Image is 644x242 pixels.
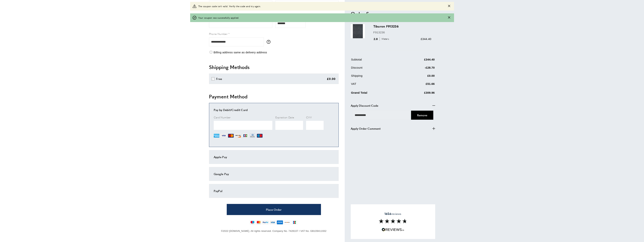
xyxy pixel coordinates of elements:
[209,64,339,70] h2: Shipping Methods
[402,65,435,73] td: -£28.70
[411,110,433,119] button: Cancel Coupon
[214,108,334,112] div: Pay by Debit/Credit Card
[384,211,391,216] strong: 1656
[351,126,381,131] span: Apply Order Comment
[250,133,256,139] img: DN.png
[402,73,435,81] td: £0.00
[373,37,391,41] div: 2.8
[402,81,435,89] td: £51.66
[351,81,402,89] td: VAT
[242,133,248,139] img: JCB.png
[351,90,402,98] td: Grand Total
[421,37,431,40] span: £344.40
[227,204,321,215] button: Place Order
[210,51,212,53] input: Billing address same as delivery address
[277,220,283,224] img: american-express
[382,228,404,231] img: Reviews.io 5 stars
[351,57,402,64] td: Subtotal
[216,77,222,81] div: Free
[270,220,276,224] img: visa
[214,133,219,139] img: AE.png
[448,4,450,8] button: Close message
[373,24,431,28] h3: Tiburon F913236
[402,57,435,64] td: £344.40
[256,220,261,224] img: mastercard
[327,77,336,81] div: £0.00
[262,220,269,224] img: paypal
[373,30,431,34] p: F913236
[228,133,234,139] img: MC.png
[380,37,390,41] span: Meters
[214,51,267,54] span: Billing address same as delivery address
[257,133,263,139] img: MI.png
[267,40,272,44] button: More information
[198,16,239,19] span: Your coupon was successfully applied.
[417,113,427,117] span: Cancel Coupon
[275,115,294,119] span: Expiration Date
[275,121,303,130] iframe: Secure Credit Card Frame - Expiration Date
[214,189,334,193] div: PayPal
[214,155,334,159] div: Apple Pay
[198,4,261,8] span: The coupon code isn't valid. Verify the code and try again.
[291,220,298,224] img: jcb
[306,115,312,119] span: CVV
[209,32,228,36] span: Phone Number
[221,230,326,232] span: ©2022 [DOMAIN_NAME]. All rights reserved. Company No. 7428107 / VAT No. GB109411932
[384,212,401,216] span: reviews
[214,121,272,130] iframe: Secure Credit Card Frame - Credit Card Number
[214,172,334,176] div: Google Pay
[284,220,290,224] img: discover
[351,103,378,108] span: Apply Discount Code
[351,73,402,81] td: Shipping
[379,219,407,223] img: Reviews section
[250,220,255,224] img: maestro
[214,115,231,119] span: Card Number
[209,93,339,100] h2: Payment Method
[351,65,402,73] td: Discount
[351,24,365,38] img: Tiburon F913236
[448,16,450,19] button: Close message
[306,121,324,130] iframe: Secure Credit Card Frame - CVV
[402,90,435,98] td: £309.96
[221,133,227,139] img: VI.png
[235,133,241,139] img: DI.png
